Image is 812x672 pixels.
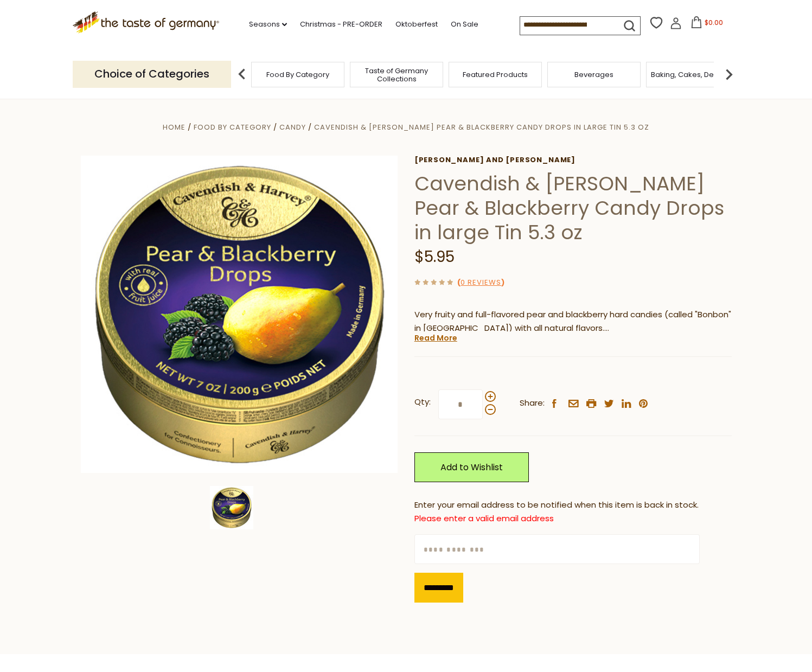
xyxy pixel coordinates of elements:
[163,122,186,132] a: Home
[314,122,649,132] a: Cavendish & [PERSON_NAME] Pear & Blackberry Candy Drops in large Tin 5.3 oz
[249,18,287,30] a: Seasons
[210,486,253,529] img: Cavendish & Harvey Pear & Blackberry Candy Drops in large Tin 5.3 oz
[414,452,529,482] a: Add to Wishlist
[231,63,253,85] img: previous arrow
[266,71,329,79] a: Food By Category
[574,71,613,79] a: Beverages
[651,71,735,79] a: Baking, Cakes, Desserts
[414,156,732,164] a: [PERSON_NAME] and [PERSON_NAME]
[353,67,440,83] a: Taste of Germany Collections
[81,156,398,473] img: Cavendish & Harvey Pear & Blackberry Candy Drops in large Tin 5.3 oz
[414,308,732,335] p: Very fruity and full-flavored pear and blackberry hard candies (called "Bonbon" in [GEOGRAPHIC_DA...
[414,395,431,409] strong: Qty:
[279,122,306,132] a: Candy
[684,16,730,33] button: $0.00
[461,277,501,289] a: 0 Reviews
[414,332,457,343] a: Read More
[414,246,455,267] span: $5.95
[300,18,382,30] a: Christmas - PRE-ORDER
[194,122,271,132] a: Food By Category
[457,277,504,287] span: ( )
[414,512,732,526] div: Please enter a valid email address
[718,63,740,85] img: next arrow
[520,396,545,410] span: Share:
[463,71,528,79] a: Featured Products
[414,171,732,245] h1: Cavendish & [PERSON_NAME] Pear & Blackberry Candy Drops in large Tin 5.3 oz
[395,18,438,30] a: Oktoberfest
[451,18,478,30] a: On Sale
[705,18,723,27] span: $0.00
[438,389,483,419] input: Qty:
[414,498,732,512] div: Enter your email address to be notified when this item is back in stock.
[73,61,231,87] p: Choice of Categories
